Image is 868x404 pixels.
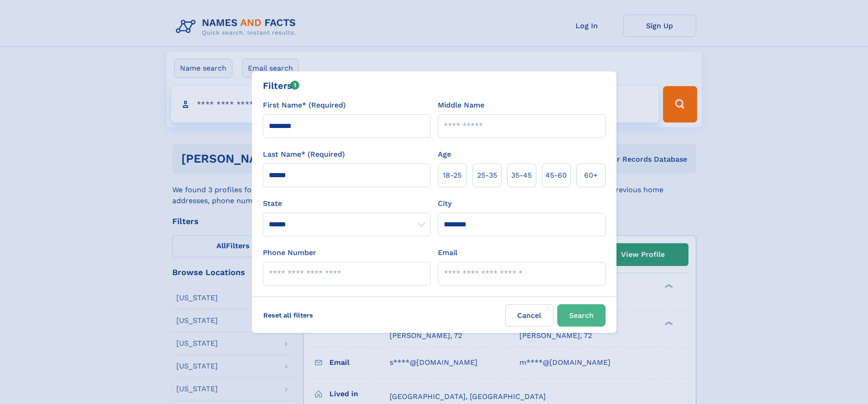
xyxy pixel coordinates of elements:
[438,149,451,160] label: Age
[477,170,497,181] span: 25‑35
[263,100,346,111] label: First Name* (Required)
[263,79,300,92] div: Filters
[438,198,452,209] label: City
[505,304,554,327] label: Cancel
[545,170,567,181] span: 45‑60
[257,304,319,326] label: Reset all filters
[263,149,345,160] label: Last Name* (Required)
[263,247,316,258] label: Phone Number
[438,100,484,111] label: Middle Name
[263,198,431,209] label: State
[438,247,457,258] label: Email
[584,170,598,181] span: 60+
[557,304,606,327] button: Search
[511,170,532,181] span: 35‑45
[443,170,462,181] span: 18‑25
